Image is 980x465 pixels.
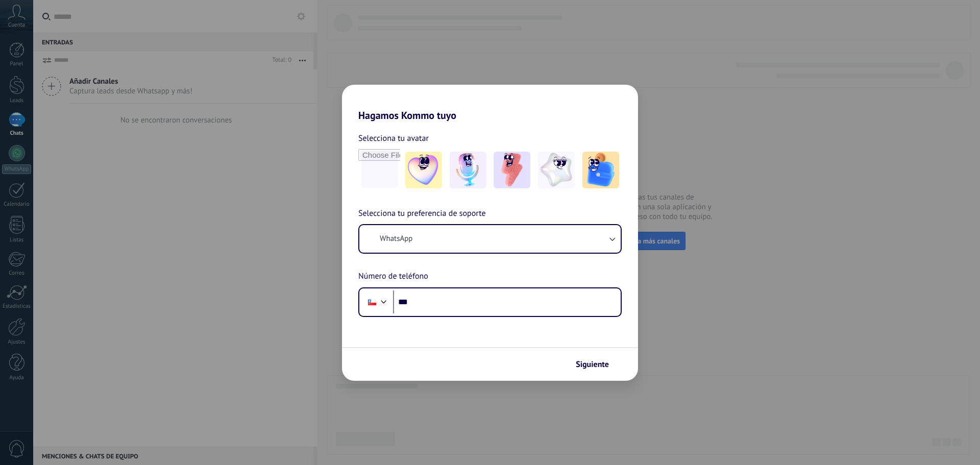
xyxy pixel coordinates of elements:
img: -2.jpeg [450,152,486,188]
span: Selecciona tu avatar [358,132,429,145]
img: -3.jpeg [494,152,530,188]
span: WhatsApp [380,234,412,244]
img: -5.jpeg [582,152,619,188]
span: Selecciona tu preferencia de soporte [358,207,486,221]
h2: Hagamos Kommo tuyo [342,85,638,121]
div: Chile: + 56 [362,291,382,313]
span: Siguiente [576,361,609,368]
button: WhatsApp [359,225,621,253]
img: -1.jpeg [405,152,442,188]
button: Siguiente [571,356,623,373]
img: -4.jpeg [538,152,575,188]
span: Número de teléfono [358,270,428,283]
